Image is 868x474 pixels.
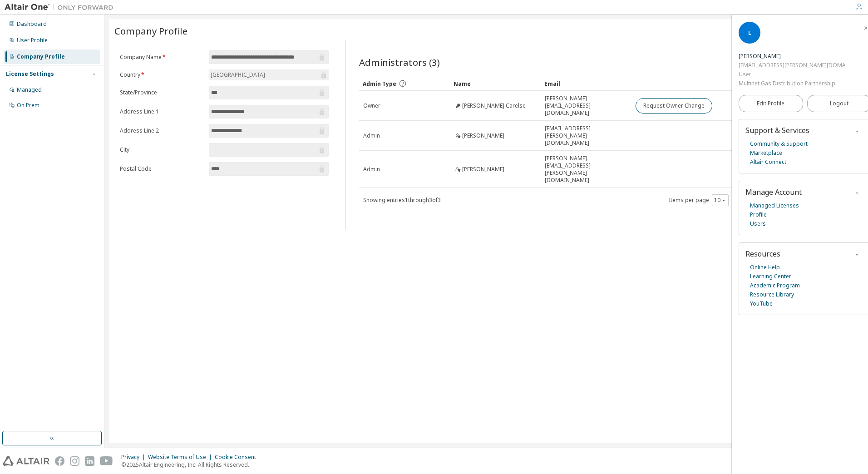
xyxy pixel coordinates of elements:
span: L [748,29,751,37]
span: Admin Type [363,80,396,88]
span: Admin [363,132,380,139]
a: Managed Licenses [750,201,799,210]
div: Name [454,76,537,91]
label: Company Name [120,54,203,61]
div: Dashboard [17,20,47,28]
label: City [120,146,203,153]
span: [PERSON_NAME] [462,132,504,139]
a: Users [750,219,766,228]
label: Address Line 2 [120,127,203,134]
span: Support & Services [745,125,809,135]
span: Resources [745,249,780,259]
span: [PERSON_NAME] [462,166,504,173]
div: Cookie Consent [215,454,261,461]
a: YouTube [750,299,773,308]
span: Items per page [669,194,729,206]
a: Online Help [750,263,780,272]
div: Managed [17,86,42,94]
div: Privacy [121,454,148,461]
button: Request Owner Change [636,98,712,114]
span: Owner [363,102,380,109]
p: © 2025 Altair Engineering, Inc. All Rights Reserved. [121,461,261,469]
span: Administrators (3) [359,56,440,69]
span: [PERSON_NAME][EMAIL_ADDRESS][PERSON_NAME][DOMAIN_NAME] [545,155,627,184]
span: [PERSON_NAME][EMAIL_ADDRESS][DOMAIN_NAME] [545,95,627,117]
a: Community & Support [750,139,808,148]
div: Website Terms of Use [148,454,215,461]
span: Manage Account [745,187,802,197]
span: Edit Profile [757,100,784,107]
img: instagram.svg [70,456,79,466]
a: Altair Connect [750,158,786,167]
span: Logout [830,99,848,108]
span: Company Profile [114,25,187,37]
button: 10 [714,197,726,204]
div: User Profile [17,37,48,44]
a: Edit Profile [739,95,803,112]
div: Luv Boricha [739,52,845,61]
div: License Settings [6,70,54,78]
div: Company Profile [17,53,65,60]
img: youtube.svg [100,456,113,466]
span: Admin [363,166,380,173]
div: [GEOGRAPHIC_DATA] [209,69,329,80]
div: Multinet Gas Distribution Partnership [739,79,845,88]
img: linkedin.svg [85,456,94,466]
div: [EMAIL_ADDRESS][PERSON_NAME][DOMAIN_NAME] [739,61,845,70]
a: Resource Library [750,290,794,299]
span: [PERSON_NAME] Carelse [462,102,526,109]
label: Country [120,71,203,79]
img: Altair One [5,3,118,12]
span: Showing entries 1 through 3 of 3 [363,196,441,204]
a: Academic Program [750,281,800,290]
div: User [739,70,845,79]
div: On Prem [17,102,39,109]
img: facebook.svg [55,456,64,466]
img: altair_logo.svg [3,456,49,466]
label: Postal Code [120,165,203,173]
a: Marketplace [750,148,782,158]
a: Learning Center [750,272,791,281]
div: [GEOGRAPHIC_DATA] [209,70,266,80]
div: Email [544,76,628,91]
span: [EMAIL_ADDRESS][PERSON_NAME][DOMAIN_NAME] [545,125,627,147]
label: Address Line 1 [120,108,203,115]
label: State/Province [120,89,203,96]
a: Profile [750,210,767,219]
